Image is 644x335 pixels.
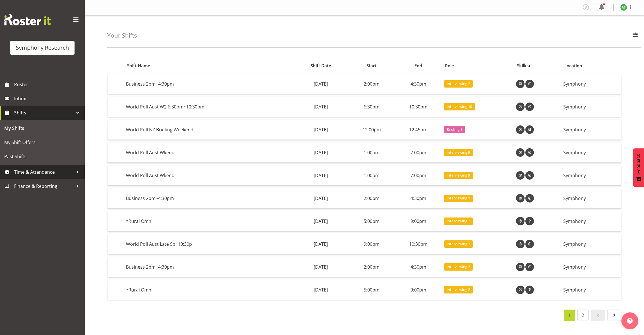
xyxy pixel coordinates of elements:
[348,188,395,208] td: 2:00pm
[4,152,80,161] span: Past Shifts
[561,188,621,208] td: Symphony
[107,32,137,39] h4: Your Shifts
[636,154,641,174] span: Feedback
[124,211,293,231] td: *Rural Omni
[293,211,348,231] td: [DATE]
[124,143,293,163] td: World Poll Aust Wkend
[414,62,422,69] span: End
[293,97,348,117] td: [DATE]
[14,182,73,190] span: Finance & Reporting
[447,127,462,132] span: Briefing 8
[293,188,348,208] td: [DATE]
[367,62,377,69] span: Start
[561,234,621,254] td: Symphony
[311,62,331,69] span: Shift Date
[395,120,442,140] td: 12:45pm
[447,173,470,178] span: Interviewing 9
[124,280,293,300] td: *Rural Omni
[395,211,442,231] td: 9:00pm
[14,108,73,117] span: Shifts
[447,264,470,269] span: Interviewing 2
[447,104,472,109] span: Interviewing 10
[395,188,442,208] td: 4:30pm
[4,138,80,147] span: My Shift Offers
[629,29,641,42] button: Filter Employees
[395,166,442,186] td: 7:00pm
[627,318,633,324] img: help-xxl-2.png
[348,257,395,277] td: 2:00pm
[348,280,395,300] td: 5:00pm
[348,234,395,254] td: 9:00pm
[561,120,621,140] td: Symphony
[293,74,348,94] td: [DATE]
[293,280,348,300] td: [DATE]
[16,43,69,52] div: Symphony Research
[395,257,442,277] td: 4:30pm
[447,195,470,201] span: Interviewing 1
[445,62,454,69] span: Role
[293,257,348,277] td: [DATE]
[561,143,621,163] td: Symphony
[395,234,442,254] td: 10:30pm
[447,287,470,292] span: Interviewing 2
[127,62,150,69] span: Shift Name
[395,97,442,117] td: 10:30pm
[447,150,470,155] span: Interviewing 9
[348,97,395,117] td: 6:30pm
[395,143,442,163] td: 7:00pm
[124,234,293,254] td: World Poll Aust Late 9p~10:30p
[124,120,293,140] td: World Poll NZ Briefing Weekend
[124,74,293,94] td: Business 2pm~4:30pm
[124,257,293,277] td: Business 2pm~4:30pm
[561,257,621,277] td: Symphony
[293,166,348,186] td: [DATE]
[348,74,395,94] td: 2:00pm
[293,143,348,163] td: [DATE]
[561,97,621,117] td: Symphony
[564,62,582,69] span: Location
[124,166,293,186] td: World Poll Aust Wkend
[561,211,621,231] td: Symphony
[348,166,395,186] td: 1:00pm
[293,120,348,140] td: [DATE]
[14,94,82,103] span: Inbox
[517,62,530,69] span: Skill(s)
[293,234,348,254] td: [DATE]
[447,218,470,224] span: Interviewing 2
[577,310,589,321] a: 2
[348,120,395,140] td: 12:00pm
[4,124,80,132] span: My Shifts
[395,74,442,94] td: 4:30pm
[124,188,293,208] td: Business 2pm~4:30pm
[14,168,73,176] span: Time & Attendance
[124,97,293,117] td: World Poll Aust W2 6:30pm~10:30pm
[348,143,395,163] td: 1:00pm
[4,14,51,25] img: Rosterit website logo
[395,280,442,300] td: 9:00pm
[561,74,621,94] td: Symphony
[561,280,621,300] td: Symphony
[447,241,470,247] span: Interviewing 3
[1,121,83,135] a: My Shifts
[447,81,470,86] span: Interviewing 2
[14,80,82,89] span: Roster
[620,4,627,11] img: ange-steiger11422.jpg
[348,211,395,231] td: 5:00pm
[561,166,621,186] td: Symphony
[1,149,83,164] a: Past Shifts
[1,135,83,149] a: My Shift Offers
[633,148,644,187] button: Feedback - Show survey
